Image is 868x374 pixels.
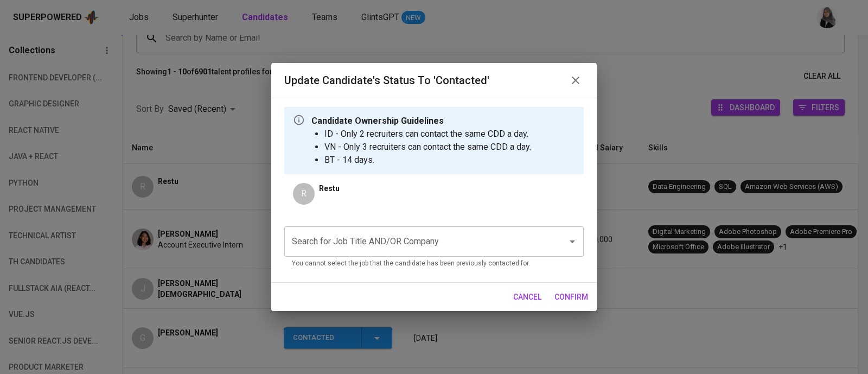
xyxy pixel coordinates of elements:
[513,290,541,304] span: cancel
[554,290,588,304] span: confirm
[324,154,531,167] li: BT - 14 days.
[311,115,531,128] p: Candidate Ownership Guidelines
[324,141,531,154] li: VN - Only 3 recruiters can contact the same CDD a day.
[509,287,546,307] button: cancel
[293,183,315,205] div: R
[324,128,531,141] li: ID - Only 2 recruiters can contact the same CDD a day.
[284,72,489,89] h6: Update Candidate's Status to 'Contacted'
[292,258,576,269] p: You cannot select the job that the candidate has been previously contacted for.
[550,287,592,307] button: confirm
[565,234,580,249] button: Open
[319,183,340,194] p: Restu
